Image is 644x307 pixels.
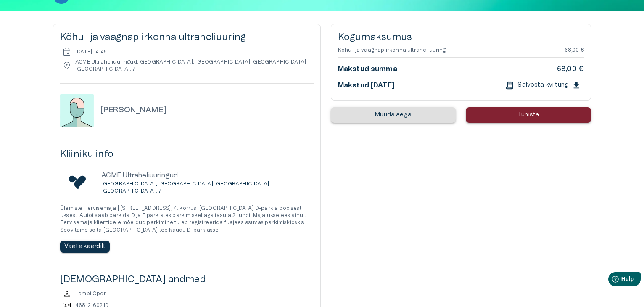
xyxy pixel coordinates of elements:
[557,64,584,74] h6: 68,00 €
[466,107,591,123] button: Tühista
[338,64,397,74] h6: Makstud summa
[62,289,72,299] span: person
[75,290,106,297] p: Lembi Oper
[60,94,94,127] img: doctor
[517,81,568,90] p: Salvesta kviitung
[331,107,456,123] button: Muuda aega
[338,81,394,90] h6: Makstud [DATE]
[75,58,314,73] p: ACME Ultraheliuuringud , [GEOGRAPHIC_DATA], [GEOGRAPHIC_DATA] [GEOGRAPHIC_DATA] [GEOGRAPHIC_DATA]. 7
[60,148,314,160] h5: Kliiniku info
[101,180,314,195] p: [GEOGRAPHIC_DATA], [GEOGRAPHIC_DATA] [GEOGRAPHIC_DATA] [GEOGRAPHIC_DATA]. 7
[565,47,584,54] p: 68,00 €
[60,206,306,232] span: Ülemiste Tervisemaja | [STREET_ADDRESS], 4. korrus. [GEOGRAPHIC_DATA] D-parkla poolsest uksest. A...
[502,77,584,93] button: Salvesta kviitung
[75,48,107,56] p: [DATE] 14:45
[69,170,86,195] img: ACME Ultraheliuuringud logo
[375,111,412,119] p: Muuda aega
[62,47,72,57] span: event
[60,273,314,286] h5: [DEMOGRAPHIC_DATA] andmed
[60,31,314,43] h5: Kõhu- ja vaagnapiirkonna ultraheliuuring
[338,31,584,43] h5: Kogumaksumus
[64,242,106,251] p: Vaata kaardilt
[517,111,539,119] p: Tühista
[338,47,446,54] p: Kõhu- ja vaagnapiirkonna ultraheliuuring
[101,170,314,180] p: ACME Ultraheliuuringud
[62,61,72,71] span: location_on
[60,241,110,253] button: Vaata kaardilt
[100,105,166,116] h6: [PERSON_NAME]
[578,269,644,292] iframe: Help widget launcher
